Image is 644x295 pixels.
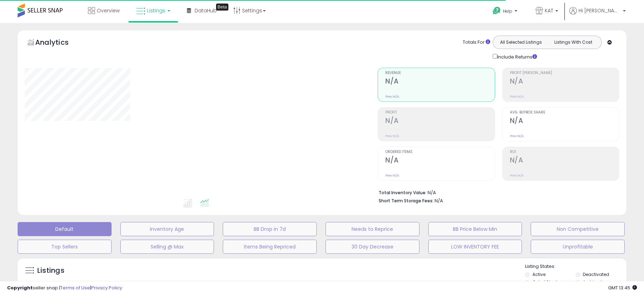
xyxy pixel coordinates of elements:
li: N/A [379,188,614,196]
small: Prev: N/A [385,173,399,178]
span: Profit [PERSON_NAME] [510,71,619,75]
div: Tooltip anchor [216,4,228,11]
span: KAT [545,7,553,14]
small: Prev: N/A [510,173,524,178]
span: Help [503,8,512,14]
span: Overview [97,7,120,14]
button: 30 Day Decrease [326,240,419,254]
a: Help [487,1,524,23]
b: Total Inventory Value: [379,190,427,196]
h2: N/A [385,156,494,166]
button: Unprofitable [531,240,625,254]
small: Prev: N/A [385,134,399,138]
button: BB Price Below Min [428,222,522,236]
small: Prev: N/A [510,134,524,138]
button: Default [18,222,112,236]
div: Include Returns [487,53,545,61]
button: Selling @ Max [120,240,214,254]
small: Prev: N/A [510,94,524,99]
button: Top Sellers [18,240,112,254]
span: Profit [385,111,494,115]
span: DataHub [195,7,217,14]
button: Inventory Age [120,222,214,236]
div: seller snap | | [7,285,122,291]
strong: Copyright [7,284,33,291]
span: Listings [147,7,165,14]
div: Totals For [463,39,490,46]
button: LOW INVENTORY FEE [428,240,522,254]
a: Hi [PERSON_NAME] [569,7,626,23]
button: All Selected Listings [495,38,547,47]
span: N/A [435,197,443,204]
h2: N/A [510,156,619,166]
button: Items Being Repriced [223,240,317,254]
small: Prev: N/A [385,94,399,99]
button: Non Competitive [531,222,625,236]
i: Get Help [492,6,501,15]
span: ROI [510,150,619,154]
span: Hi [PERSON_NAME] [579,7,621,14]
button: Listings With Cost [547,38,599,47]
h2: N/A [510,117,619,126]
b: Short Term Storage Fees: [379,198,434,204]
h5: Analytics [35,37,82,49]
button: Needs to Reprice [326,222,419,236]
span: Avg. Buybox Share [510,111,619,115]
h2: N/A [385,77,494,87]
span: Ordered Items [385,150,494,154]
button: BB Drop in 7d [223,222,317,236]
h2: N/A [510,77,619,87]
span: Revenue [385,71,494,75]
h2: N/A [385,117,494,126]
